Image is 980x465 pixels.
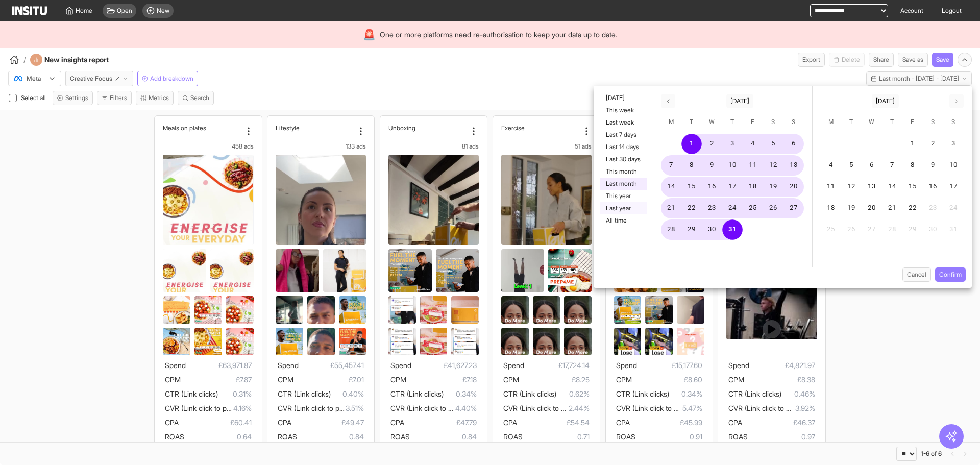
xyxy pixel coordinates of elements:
button: 18 [743,177,763,197]
div: Lifestyle [276,124,354,132]
button: 9 [702,155,722,176]
span: 4.40% [455,402,477,414]
button: 2 [923,134,943,154]
span: Tuesday [842,112,861,133]
span: CPA [390,418,404,427]
button: 21 [882,198,902,218]
button: All time [600,214,647,227]
span: ROAS [503,432,523,441]
button: This week [600,104,647,116]
button: Filters [97,91,132,105]
span: £7.87 [181,374,251,386]
span: £47.79 [404,417,477,429]
span: CVR (Link click to purchase) [728,404,818,412]
button: 19 [841,198,862,218]
button: 4 [821,155,841,176]
span: Thursday [883,112,901,133]
div: 1-6 of 6 [921,450,942,458]
span: CPA [503,418,517,427]
span: 5.47% [682,402,702,414]
button: 4 [743,134,763,154]
button: 17 [722,177,743,197]
button: 28 [661,219,681,240]
button: 17 [943,177,964,197]
div: 458 ads [163,142,253,151]
span: Creative Focus [70,75,112,83]
h4: New insights report [44,55,136,65]
button: 21 [661,198,681,218]
button: 5 [841,155,862,176]
button: 18 [821,198,841,218]
button: Creative Focus [65,71,133,86]
span: 0.84 [297,431,364,443]
button: Last 7 days [600,129,647,141]
button: 8 [681,155,702,176]
span: CTR (Link clicks) [616,389,669,398]
button: 15 [902,177,923,197]
button: Settings [53,91,93,105]
button: This year [600,190,647,202]
div: Unboxing [388,124,467,132]
span: CVR (Link click to purchase) [390,404,480,412]
span: £4,821.97 [749,359,815,372]
button: 20 [783,177,804,197]
span: / [23,55,26,65]
span: £7.01 [293,374,364,386]
span: One or more platforms need re-authorisation to keep your data up to date. [380,30,617,40]
div: 81 ads [388,142,479,151]
button: Last month - [DATE] - [DATE] [866,71,972,86]
span: £8.25 [519,374,590,386]
button: 24 [722,198,743,218]
span: Monday [662,112,680,133]
span: 0.71 [523,431,590,443]
span: CTR (Link clicks) [278,389,331,398]
h2: Meals on plates [163,124,206,132]
button: Last week [600,116,647,129]
span: 0.34% [444,388,477,400]
span: You cannot delete a preset report. [829,53,865,67]
button: 5 [763,134,783,154]
span: CTR (Link clicks) [165,389,218,398]
button: Share [869,53,894,67]
button: 30 [702,219,722,240]
button: 22 [681,198,702,218]
button: 29 [681,219,702,240]
span: £49.47 [291,417,364,429]
span: Saturday [924,112,942,133]
div: 🚨 [363,28,376,42]
button: 11 [821,177,841,197]
button: 23 [702,198,722,218]
span: Open [117,7,132,15]
button: 2 [702,134,722,154]
div: 133 ads [276,142,366,151]
button: Last year [600,202,647,214]
span: CVR (Link click to purchase) [165,404,254,412]
button: 3 [722,134,743,154]
span: £15,177.60 [637,359,702,372]
span: 0.84 [410,431,477,443]
span: CPA [165,418,179,427]
span: 0.91 [635,431,702,443]
button: 25 [743,198,763,218]
button: 14 [882,177,902,197]
button: 1 [681,134,702,154]
button: Save as [898,53,928,67]
span: ROAS [728,432,748,441]
span: 3.92% [795,402,815,414]
span: CVR (Link click to purchase) [503,404,593,412]
span: Wednesday [703,112,721,133]
span: 0.46% [781,388,815,400]
button: 19 [763,177,783,197]
span: Settings [65,94,88,102]
h2: Lifestyle [276,124,300,132]
span: CPM [390,375,406,384]
span: [DATE] [730,97,749,105]
span: 3.51% [346,402,364,414]
button: Delete [829,53,865,67]
span: 0.62% [556,388,590,400]
button: [DATE] [726,94,753,108]
span: 0.64 [184,431,251,443]
button: 6 [783,134,804,154]
button: 7 [882,155,902,176]
span: £55,457.41 [299,359,364,372]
